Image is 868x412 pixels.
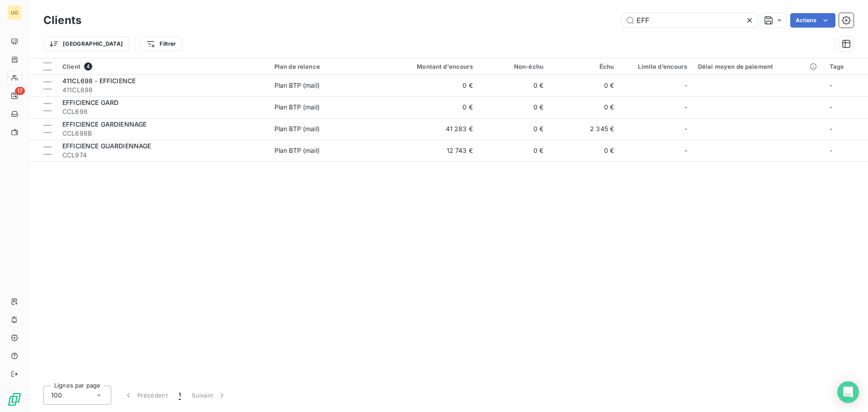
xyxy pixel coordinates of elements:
div: Plan BTP (mail) [274,103,320,112]
button: Filtrer [140,37,182,51]
h3: Clients [43,12,81,28]
span: 4 [84,62,92,71]
span: CCL698 [62,107,264,116]
span: CCL974 [62,151,264,160]
span: - [684,103,687,112]
span: - [830,125,832,133]
div: Open Intercom Messenger [837,381,859,403]
div: Plan de relance [274,63,378,70]
span: 1 [179,391,181,400]
div: Tags [830,63,863,70]
div: UG [7,5,22,20]
img: Logo LeanPay [7,392,22,407]
td: 0 € [383,75,478,96]
div: Non-échu [484,63,543,70]
td: 0 € [549,75,619,96]
input: Rechercher [622,13,758,28]
td: 0 € [549,96,619,118]
span: EFFICIENCE GARD [62,99,118,106]
td: 12 743 € [383,140,478,161]
td: 0 € [383,96,478,118]
div: Limite d’encours [625,63,687,70]
td: 0 € [478,75,549,96]
span: - [830,81,832,89]
div: Plan BTP (mail) [274,124,320,133]
span: Client [62,63,80,70]
td: 0 € [478,140,549,161]
span: - [830,103,832,111]
span: 100 [51,391,62,400]
div: Plan BTP (mail) [274,81,320,90]
td: 0 € [549,140,619,161]
span: EFFICIENCE GUARDIENNAGE [62,142,151,150]
div: Montant d'encours [389,63,472,70]
div: Délai moyen de paiement [698,63,819,70]
button: Suivant [186,386,232,405]
div: Échu [554,63,614,70]
div: Plan BTP (mail) [274,146,320,155]
td: 0 € [478,118,549,140]
span: 411CL698 - EFFICIENCE [62,77,136,85]
button: Précédent [118,386,173,405]
button: Actions [790,13,835,28]
span: - [684,124,687,133]
td: 0 € [478,96,549,118]
span: - [684,146,687,155]
span: EFFICIENCE GARDIENNAGE [62,120,146,128]
td: 41 283 € [383,118,478,140]
span: CCL698B [62,129,264,138]
button: 1 [173,386,186,405]
span: - [684,81,687,90]
td: 2 345 € [549,118,619,140]
span: 411CL698 [62,85,264,95]
button: [GEOGRAPHIC_DATA] [43,37,129,51]
span: 17 [15,87,25,95]
span: - [830,147,832,154]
